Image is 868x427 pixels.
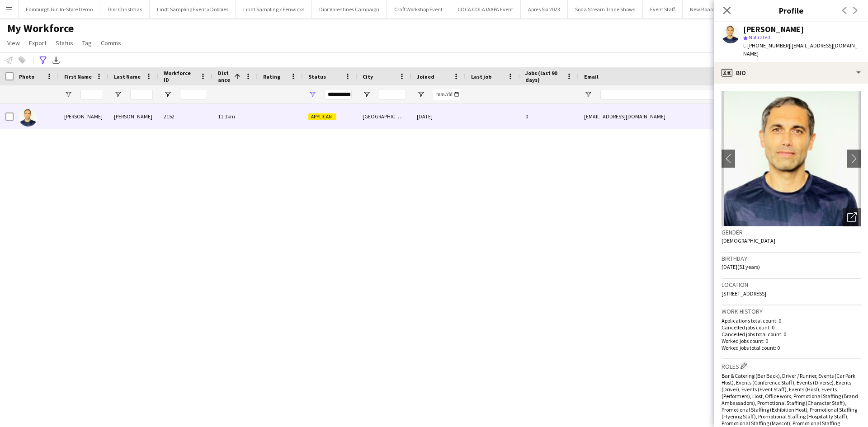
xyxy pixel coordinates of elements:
[584,73,599,80] span: Email
[714,62,868,84] div: Bio
[450,0,521,18] button: COCA COLA IAAPA Event
[417,73,434,80] span: Joined
[29,39,47,47] span: Export
[52,37,77,49] a: Status
[114,73,141,80] span: Last Name
[525,70,562,83] span: Jobs (last 90 days)
[158,104,212,129] div: 2152
[180,89,207,100] input: Workforce ID Filter Input
[59,104,108,129] div: [PERSON_NAME]
[433,89,460,100] input: Joined Filter Input
[579,104,759,129] div: [EMAIL_ADDRESS][DOMAIN_NAME]
[722,338,861,344] p: Worked jobs count: 0
[600,89,754,100] input: Email Filter Input
[51,55,61,66] app-action-btn: Export XLSX
[357,104,411,129] div: [GEOGRAPHIC_DATA]
[7,22,74,35] span: My Workforce
[218,113,235,120] span: 11.1km
[722,344,861,351] p: Worked jobs total count: 0
[97,37,125,49] a: Comms
[521,0,568,18] button: Apres Ski 2023
[4,37,24,49] a: View
[130,89,153,100] input: Last Name Filter Input
[114,90,122,99] button: Open Filter Menu
[64,90,72,99] button: Open Filter Menu
[722,228,861,236] h3: Gender
[363,90,371,99] button: Open Filter Menu
[722,307,861,315] h3: Work history
[714,5,868,16] h3: Profile
[471,73,491,80] span: Last job
[749,34,770,41] span: Not rated
[722,254,861,263] h3: Birthday
[218,70,231,83] span: Distance
[108,104,158,129] div: [PERSON_NAME]
[379,89,406,100] input: City Filter Input
[722,281,861,289] h3: Location
[722,263,760,270] span: [DATE] (51 years)
[722,361,861,371] h3: Roles
[19,108,37,127] img: Simon Gomes
[80,89,103,100] input: First Name Filter Input
[722,91,861,226] img: Crew avatar or photo
[387,0,450,18] button: Craft Workshop Event
[722,324,861,331] p: Cancelled jobs count: 0
[38,55,48,66] app-action-btn: Advanced filters
[363,73,373,80] span: City
[82,39,92,47] span: Tag
[100,0,150,18] button: Dior Christmas
[568,0,643,18] button: Soda Stream Trade Shows
[643,0,683,18] button: Event Staff
[64,73,92,80] span: First Name
[722,290,766,297] span: [STREET_ADDRESS]
[312,0,387,18] button: Dior Valentines Campaign
[722,237,775,244] span: [DEMOGRAPHIC_DATA]
[101,39,121,47] span: Comms
[411,104,466,129] div: [DATE]
[236,0,312,18] button: Lindt Sampling x Fenwicks
[584,90,592,99] button: Open Filter Menu
[683,0,723,18] button: New Board
[722,317,861,324] p: Applications total count: 0
[308,73,326,80] span: Status
[743,42,790,49] span: t. [PHONE_NUMBER]
[843,208,861,226] div: Open photos pop-in
[79,37,95,49] a: Tag
[743,42,858,57] span: | [EMAIL_ADDRESS][DOMAIN_NAME]
[417,90,425,99] button: Open Filter Menu
[308,113,336,120] span: Applicant
[56,39,73,47] span: Status
[722,331,861,338] p: Cancelled jobs total count: 0
[164,90,172,99] button: Open Filter Menu
[7,39,20,47] span: View
[520,104,579,129] div: 0
[19,0,100,18] button: Edinburgh Gin In-Store Demo
[308,90,316,99] button: Open Filter Menu
[19,73,34,80] span: Photo
[150,0,236,18] button: Lindt Sampling Event x Dobbies
[743,25,804,33] div: [PERSON_NAME]
[25,37,50,49] a: Export
[164,70,196,83] span: Workforce ID
[263,73,280,80] span: Rating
